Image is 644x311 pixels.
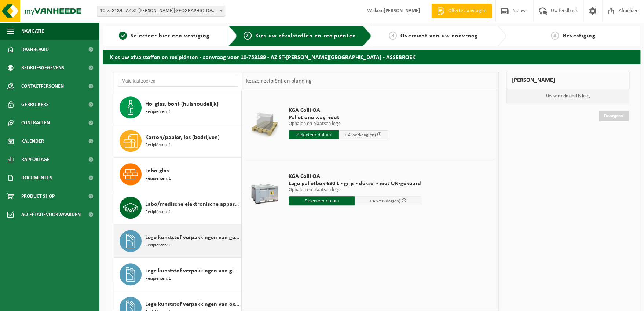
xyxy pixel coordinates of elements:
[145,200,239,209] span: Labo/medische elektronische apparatuur
[114,258,242,291] button: Lege kunststof verpakkingen van giftige stoffen Recipiënten: 1
[551,32,559,40] span: 4
[21,22,44,40] span: Navigatie
[21,59,64,77] span: Bedrijfsgegevens
[563,33,595,39] span: Bevestiging
[400,33,478,39] span: Overzicht van uw aanvraag
[21,77,64,95] span: Contactpersonen
[131,33,210,39] span: Selecteer hier een vestiging
[289,173,421,180] span: KGA Colli OA
[114,191,242,224] button: Labo/medische elektronische apparatuur Recipiënten: 1
[289,180,421,187] span: Lage palletbox 680 L - grijs - deksel - niet UN-gekeurd
[599,111,629,121] a: Doorgaan
[384,8,420,14] strong: [PERSON_NAME]
[145,242,171,249] span: Recipiënten: 1
[289,121,388,127] p: Ophalen en plaatsen lege
[255,33,356,39] span: Kies uw afvalstoffen en recipiënten
[289,187,421,193] p: Ophalen en plaatsen lege
[145,133,220,142] span: Karton/papier, los (bedrijven)
[21,114,50,132] span: Contracten
[289,130,339,139] input: Selecteer datum
[145,100,219,109] span: Hol glas, bont (huishoudelijk)
[21,205,81,224] span: Acceptatievoorwaarden
[145,300,239,309] span: Lege kunststof verpakkingen van oxiderende stoffen
[431,4,492,18] a: Offerte aanvragen
[389,32,397,40] span: 3
[114,124,242,158] button: Karton/papier, los (bedrijven) Recipiënten: 1
[145,142,171,149] span: Recipiënten: 1
[114,91,242,124] button: Hol glas, bont (huishoudelijk) Recipiënten: 1
[119,32,127,40] span: 1
[145,109,171,116] span: Recipiënten: 1
[289,107,388,114] span: KGA Colli OA
[114,158,242,191] button: Labo-glas Recipiënten: 1
[145,233,239,242] span: Lege kunststof verpakkingen van gevaarlijke stoffen
[21,187,55,205] span: Product Shop
[114,224,242,258] button: Lege kunststof verpakkingen van gevaarlijke stoffen Recipiënten: 1
[242,72,315,90] div: Keuze recipiënt en planning
[21,150,50,169] span: Rapportage
[21,95,49,114] span: Gebruikers
[145,175,171,182] span: Recipiënten: 1
[21,169,52,187] span: Documenten
[145,209,171,216] span: Recipiënten: 1
[506,89,629,103] p: Uw winkelmand is leeg
[369,199,400,204] span: + 4 werkdag(en)
[345,133,376,138] span: + 4 werkdag(en)
[97,6,225,17] span: 10-758189 - AZ ST-LUCAS BRUGGE - ASSEBROEK
[145,275,171,282] span: Recipiënten: 1
[446,7,488,15] span: Offerte aanvragen
[244,32,252,40] span: 2
[106,32,223,40] a: 1Selecteer hier een vestiging
[118,76,238,87] input: Materiaal zoeken
[21,40,49,59] span: Dashboard
[97,6,225,16] span: 10-758189 - AZ ST-LUCAS BRUGGE - ASSEBROEK
[145,267,239,275] span: Lege kunststof verpakkingen van giftige stoffen
[506,72,630,89] div: [PERSON_NAME]
[289,196,355,205] input: Selecteer datum
[103,50,640,64] h2: Kies uw afvalstoffen en recipiënten - aanvraag voor 10-758189 - AZ ST-[PERSON_NAME][GEOGRAPHIC_DA...
[21,132,44,150] span: Kalender
[145,167,169,175] span: Labo-glas
[289,114,388,121] span: Pallet one way hout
